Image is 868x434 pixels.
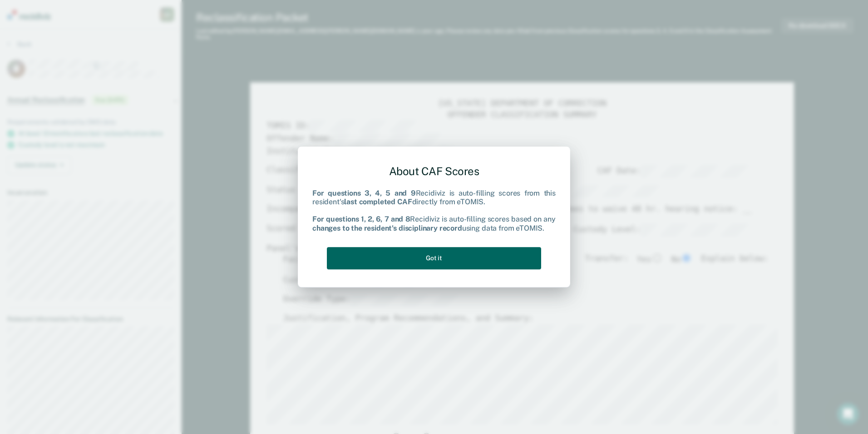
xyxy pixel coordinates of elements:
[312,215,410,224] b: For questions 1, 2, 6, 7 and 8
[312,157,556,185] div: About CAF Scores
[344,197,412,206] b: last completed CAF
[312,224,462,232] b: changes to the resident's disciplinary record
[312,189,416,197] b: For questions 3, 4, 5 and 9
[312,189,556,232] div: Recidiviz is auto-filling scores from this resident's directly from eTOMIS. Recidiviz is auto-fil...
[327,247,541,269] button: Got it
